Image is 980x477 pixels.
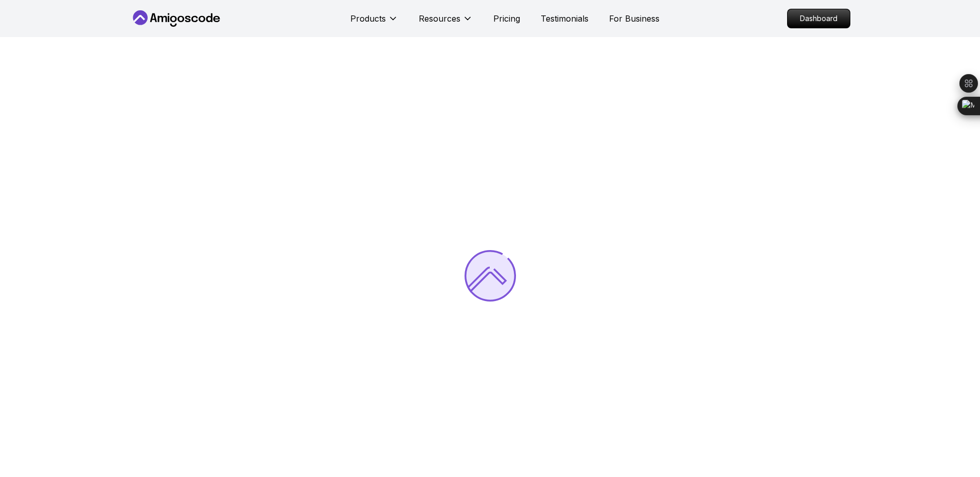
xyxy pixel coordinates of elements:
a: Pricing [493,12,520,25]
p: Products [350,12,386,25]
a: Dashboard [787,9,850,28]
p: Resources [419,12,460,25]
button: Resources [419,12,473,33]
a: For Business [609,12,660,25]
button: Products [350,12,398,33]
p: Dashboard [788,9,850,28]
a: Testimonials [541,12,589,25]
